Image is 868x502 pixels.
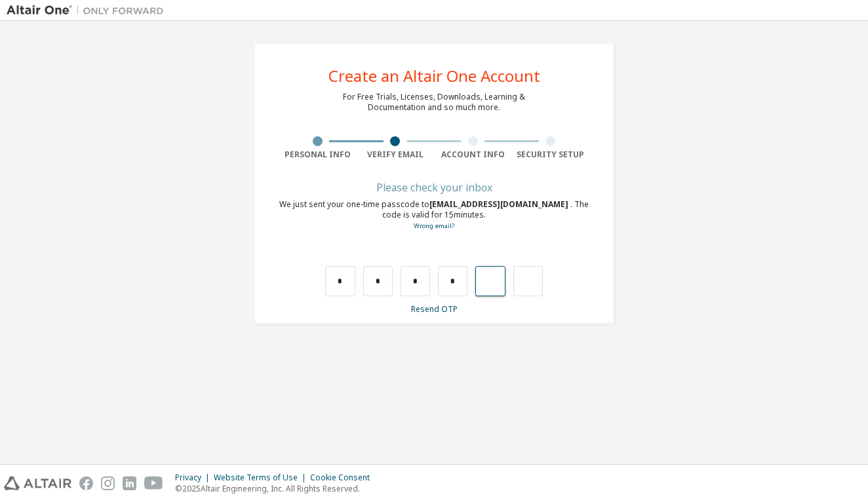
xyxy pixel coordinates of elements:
[123,476,136,490] img: linkedin.svg
[279,199,589,231] div: We just sent your one-time passcode to . The code is valid for 15 minutes.
[175,473,214,483] div: Privacy
[414,222,454,230] a: Go back to the registration form
[357,149,435,160] div: Verify Email
[175,483,378,494] p: © 2025 Altair Engineering, Inc. All Rights Reserved.
[512,149,590,160] div: Security Setup
[343,92,525,113] div: For Free Trials, Licenses, Downloads, Learning & Documentation and so much more.
[279,149,357,160] div: Personal Info
[4,476,71,490] img: altair_logo.svg
[429,199,570,210] span: [EMAIL_ADDRESS][DOMAIN_NAME]
[328,68,540,84] div: Create an Altair One Account
[411,303,458,315] a: Resend OTP
[279,183,589,191] div: Please check your inbox
[144,476,163,490] img: youtube.svg
[310,473,378,483] div: Cookie Consent
[79,476,93,490] img: facebook.svg
[214,473,310,483] div: Website Terms of Use
[7,4,170,17] img: Altair One
[101,476,115,490] img: instagram.svg
[434,149,512,160] div: Account Info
